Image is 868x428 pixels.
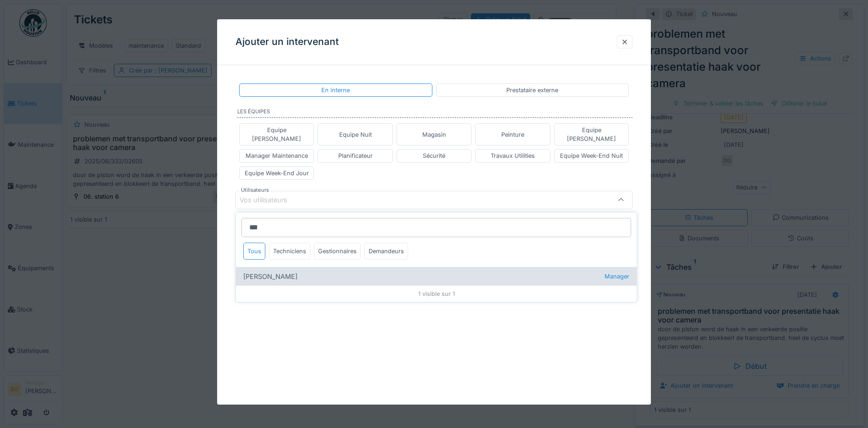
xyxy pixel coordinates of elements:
div: Equipe Week-End Jour [245,169,309,178]
div: Demandeurs [364,243,408,260]
div: 1 visible sur 1 [236,285,637,302]
span: Manager [605,272,629,281]
div: Equipe Week-End Nuit [560,151,623,160]
div: Equipe Nuit [339,130,372,139]
label: Utilisateurs [239,186,271,194]
div: Manager Maintenance [246,151,308,160]
label: Les équipes [237,108,633,118]
div: En interne [321,86,350,94]
div: Prestataire externe [506,86,558,94]
h3: Ajouter un intervenant [235,36,339,48]
div: Vos utilisateurs [240,195,300,205]
div: Magasin [422,130,446,139]
div: Sécurité [423,151,445,160]
div: Equipe [PERSON_NAME] [243,126,310,143]
div: Techniciens [269,243,310,260]
div: Tous [243,243,265,260]
div: [PERSON_NAME] [236,267,637,285]
div: Peinture [501,130,524,139]
div: Equipe [PERSON_NAME] [558,126,625,143]
div: Travaux Utilities [491,151,535,160]
div: Gestionnaires [314,243,361,260]
div: Planificateur [338,151,373,160]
